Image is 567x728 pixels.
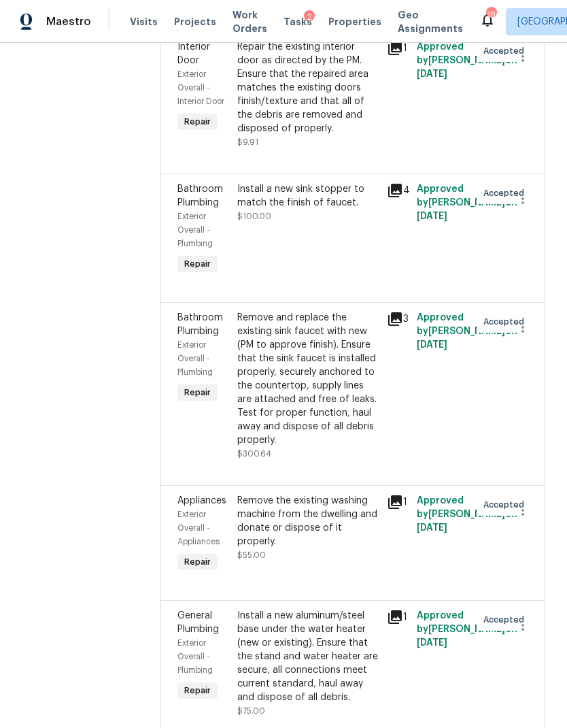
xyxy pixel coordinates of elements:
span: $55.00 [237,551,266,559]
span: Exterior Overall - Plumbing [177,212,213,248]
div: 2 [304,10,315,24]
span: Repair [179,555,216,569]
span: Approved by [PERSON_NAME] on [417,496,517,533]
div: 1 [387,494,409,510]
span: Accepted [483,613,530,627]
span: Exterior Overall - Interior Door [177,70,224,105]
span: [DATE] [417,212,447,221]
span: [DATE] [417,638,447,648]
span: Tasks [283,17,312,27]
span: Approved by [PERSON_NAME] on [417,313,517,350]
span: General Plumbing [177,611,219,634]
span: Exterior Overall - Plumbing [177,639,213,674]
span: Exterior Overall - Appliances [177,510,220,546]
span: Approved by [PERSON_NAME] on [417,611,517,648]
div: 1 [387,40,409,56]
span: Repair [179,115,216,129]
div: 18 [486,8,496,22]
span: Bathroom Plumbing [177,313,223,336]
span: Interior Door [177,42,210,65]
div: Remove the existing washing machine from the dwelling and donate or dispose of it properly. [237,494,379,548]
div: 1 [387,609,409,625]
div: Remove and replace the existing sink faucet with new (PM to approve finish). Ensure that the sink... [237,311,379,447]
span: Visits [130,15,158,29]
span: Projects [174,15,216,29]
span: $75.00 [237,707,265,715]
span: Appliances [177,496,226,506]
div: 4 [387,182,409,199]
span: [DATE] [417,523,447,533]
span: $9.91 [237,138,258,146]
span: Work Orders [233,8,267,35]
div: Install a new sink stopper to match the finish of faucet. [237,182,379,210]
div: Repair the existing interior door as directed by the PM. Ensure that the repaired area matches th... [237,40,379,135]
span: Accepted [483,186,530,200]
span: Accepted [483,315,530,329]
span: Repair [179,257,216,271]
span: Maestro [46,15,91,29]
span: Repair [179,386,216,399]
span: Accepted [483,498,530,512]
div: 3 [387,311,409,327]
span: $300.64 [237,450,271,458]
span: [DATE] [417,69,447,79]
span: Accepted [483,44,530,58]
span: Bathroom Plumbing [177,184,223,208]
span: [DATE] [417,340,447,350]
div: Install a new aluminum/steel base under the water heater (new or existing). Ensure that the stand... [237,609,379,704]
span: Approved by [PERSON_NAME] on [417,42,517,79]
span: Approved by [PERSON_NAME] on [417,184,517,221]
span: Properties [328,15,381,29]
span: $100.00 [237,212,271,220]
span: Exterior Overall - Plumbing [177,341,213,376]
span: Repair [179,684,216,697]
span: Geo Assignments [398,8,463,35]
